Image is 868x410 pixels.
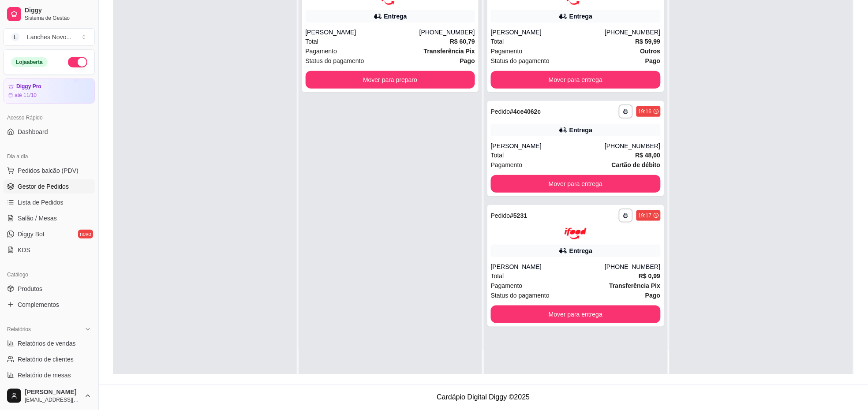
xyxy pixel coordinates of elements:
span: Salão / Mesas [18,214,57,223]
a: DiggySistema de Gestão [4,4,95,25]
span: Lista de Pedidos [18,198,64,207]
a: Relatório de clientes [4,352,95,366]
div: [PERSON_NAME] [491,142,605,150]
div: Entrega [569,246,592,255]
a: Relatório de mesas [4,368,95,382]
strong: R$ 59,99 [636,38,661,45]
span: Pedidos balcão (PDV) [18,166,79,175]
div: Acesso Rápido [4,111,95,125]
div: 19:17 [638,212,651,219]
button: Alterar Status [68,57,87,67]
span: L [11,33,20,41]
strong: Pago [460,57,475,64]
strong: Cartão de débito [612,161,660,168]
strong: # 5231 [510,212,528,219]
span: Relatórios [7,326,31,333]
a: KDS [4,243,95,257]
div: Entrega [384,12,407,21]
button: Mover para entrega [491,306,661,323]
span: Pedido [491,108,510,115]
strong: Transferência Pix [424,48,475,55]
button: Mover para entrega [491,175,661,193]
div: Entrega [569,126,592,134]
span: Diggy [25,7,91,15]
div: [PERSON_NAME] [306,28,419,37]
span: Total [306,37,319,46]
span: Pagamento [306,46,337,56]
strong: Outros [640,48,661,55]
article: Diggy Pro [16,83,41,90]
a: Gestor de Pedidos [4,179,95,194]
span: Total [491,37,504,46]
span: [PERSON_NAME] [25,388,81,396]
a: Relatórios de vendas [4,336,95,350]
strong: Transferência Pix [610,282,661,289]
div: Dia a dia [4,149,95,164]
span: Pagamento [491,46,523,56]
a: Salão / Mesas [4,211,95,225]
span: [EMAIL_ADDRESS][DOMAIN_NAME] [25,396,81,403]
div: 19:16 [638,108,651,115]
span: Status do pagamento [491,56,550,66]
div: [PHONE_NUMBER] [605,262,660,271]
article: até 11/10 [15,92,37,99]
a: Lista de Pedidos [4,195,95,209]
strong: R$ 0,99 [639,272,660,280]
strong: Pago [645,292,660,299]
span: Total [491,271,504,281]
strong: R$ 48,00 [636,152,661,159]
span: Relatórios de vendas [18,339,76,348]
div: [PHONE_NUMBER] [419,28,475,37]
button: Mover para entrega [491,71,661,89]
button: Pedidos balcão (PDV) [4,164,95,178]
button: Select a team [4,28,95,46]
button: [PERSON_NAME][EMAIL_ADDRESS][DOMAIN_NAME] [4,385,95,406]
span: Pagamento [491,281,523,291]
div: Loja aberta [11,57,48,67]
strong: R$ 60,79 [450,38,475,45]
div: Catálogo [4,268,95,282]
span: Pagamento [491,160,523,170]
div: [PERSON_NAME] [491,262,605,271]
div: [PERSON_NAME] [491,28,605,37]
strong: # 4ce4062c [510,108,541,115]
span: Relatório de mesas [18,371,71,380]
a: Dashboard [4,125,95,139]
span: Diggy Bot [18,230,45,239]
span: KDS [18,246,30,254]
a: Produtos [4,282,95,296]
button: Mover para preparo [306,71,475,89]
span: Dashboard [18,127,48,136]
span: Status do pagamento [491,291,550,300]
footer: Cardápio Digital Diggy © 2025 [99,385,868,410]
span: Produtos [18,284,42,293]
span: Sistema de Gestão [25,15,91,22]
div: Entrega [569,12,592,21]
div: Lanches Novo ... [27,33,71,41]
span: Gestor de Pedidos [18,182,69,191]
img: ifood [565,228,587,240]
span: Complementos [18,300,59,309]
a: Complementos [4,298,95,312]
span: Status do pagamento [306,56,364,66]
div: [PHONE_NUMBER] [605,142,660,150]
a: Diggy Botnovo [4,227,95,241]
a: Diggy Proaté 11/10 [4,78,95,104]
span: Total [491,150,504,160]
span: Pedido [491,212,510,219]
strong: Pago [645,57,660,64]
div: [PHONE_NUMBER] [605,28,660,37]
span: Relatório de clientes [18,355,74,364]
